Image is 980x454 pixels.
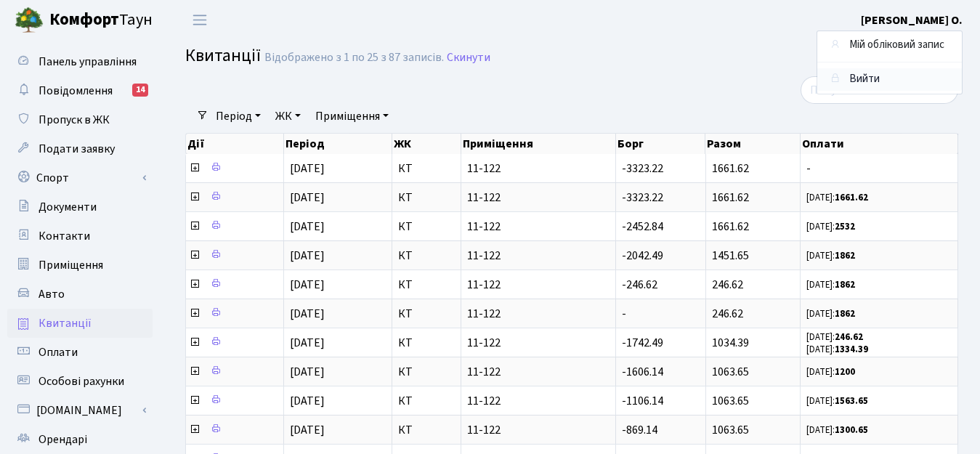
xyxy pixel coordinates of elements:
span: КТ [398,163,455,174]
small: [DATE]: [806,331,863,344]
b: 1563.65 [835,394,868,408]
b: 246.62 [835,331,863,344]
small: [DATE]: [806,423,868,437]
th: ЖК [392,134,462,154]
a: Контакти [7,222,153,251]
a: Повідомлення14 [7,76,153,105]
b: 1334.39 [835,343,868,356]
span: -2042.49 [622,248,663,264]
small: [DATE]: [806,220,855,233]
a: Період [210,104,267,129]
span: КТ [398,395,455,407]
a: Скинути [447,51,490,65]
span: Оплати [39,344,78,360]
span: КТ [398,337,455,349]
span: -2452.84 [622,219,663,235]
a: Спорт [7,163,153,192]
input: Пошук... [801,76,958,104]
span: КТ [398,221,455,232]
span: Особові рахунки [39,373,124,389]
b: 1862 [835,307,855,320]
button: Переключити навігацію [182,8,218,32]
span: Квитанції [185,43,261,68]
b: Комфорт [49,8,119,31]
span: 11-122 [467,395,609,407]
span: 11-122 [467,221,609,232]
span: Повідомлення [39,83,113,99]
b: 1200 [835,365,855,378]
span: 11-122 [467,163,609,174]
span: -869.14 [622,422,657,438]
th: Разом [705,134,801,154]
span: -1742.49 [622,335,663,351]
small: [DATE]: [806,394,868,408]
span: 11-122 [467,337,609,349]
b: 1300.65 [835,423,868,437]
span: Документи [39,199,97,215]
span: 1063.65 [712,422,749,438]
span: Подати заявку [39,141,115,157]
a: Подати заявку [7,134,153,163]
span: [DATE] [290,306,325,322]
span: КТ [398,308,455,320]
span: 1063.65 [712,364,749,380]
small: [DATE]: [806,191,868,204]
span: 246.62 [712,306,743,322]
span: - [622,306,626,322]
span: [DATE] [290,248,325,264]
small: [DATE]: [806,249,855,262]
div: 14 [132,84,148,97]
span: [DATE] [290,190,325,206]
span: 11-122 [467,279,609,291]
span: -1606.14 [622,364,663,380]
span: 11-122 [467,424,609,436]
span: - [806,163,952,174]
a: Авто [7,280,153,309]
span: [DATE] [290,393,325,409]
span: КТ [398,424,455,436]
th: Оплати [801,134,958,154]
span: 1451.65 [712,248,749,264]
span: 1063.65 [712,393,749,409]
a: Орендарі [7,425,153,454]
span: 11-122 [467,308,609,320]
small: [DATE]: [806,365,855,378]
span: Приміщення [39,257,103,273]
a: [PERSON_NAME] О. [861,12,963,29]
span: 246.62 [712,277,743,293]
span: 1661.62 [712,190,749,206]
span: [DATE] [290,277,325,293]
span: 1661.62 [712,161,749,177]
span: Пропуск в ЖК [39,112,110,128]
span: [DATE] [290,364,325,380]
a: Документи [7,192,153,222]
a: Оплати [7,338,153,367]
th: Борг [616,134,706,154]
span: Орендарі [39,431,87,447]
a: [DOMAIN_NAME] [7,396,153,425]
span: [DATE] [290,422,325,438]
span: КТ [398,250,455,262]
span: Таун [49,8,153,33]
nav: breadcrumb [803,32,980,62]
span: КТ [398,366,455,378]
span: [DATE] [290,335,325,351]
span: 1034.39 [712,335,749,351]
small: [DATE]: [806,343,868,356]
a: Вийти [817,68,962,91]
a: Приміщення [7,251,153,280]
span: 11-122 [467,250,609,262]
a: ЖК [270,104,307,129]
b: 1862 [835,249,855,262]
span: Квитанції [39,315,92,331]
div: Відображено з 1 по 25 з 87 записів. [264,51,444,65]
span: -3323.22 [622,190,663,206]
span: 11-122 [467,366,609,378]
a: Пропуск в ЖК [7,105,153,134]
b: 1661.62 [835,191,868,204]
a: Особові рахунки [7,367,153,396]
span: -1106.14 [622,393,663,409]
span: 11-122 [467,192,609,203]
span: Авто [39,286,65,302]
small: [DATE]: [806,278,855,291]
